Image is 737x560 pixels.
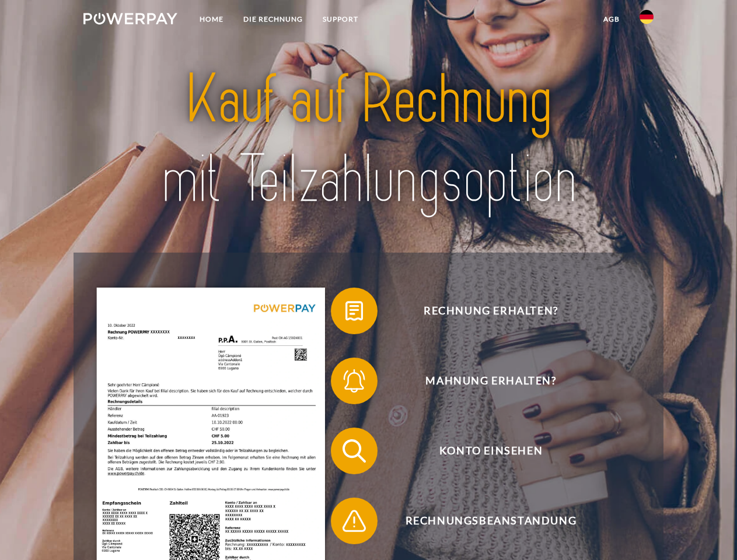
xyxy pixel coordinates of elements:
span: Konto einsehen [348,428,634,474]
img: de [640,10,654,24]
span: Mahnung erhalten? [348,358,634,404]
img: qb_bell.svg [340,366,369,395]
img: qb_bill.svg [340,296,369,325]
span: Rechnungsbeanstandung [348,498,634,544]
a: agb [593,9,630,30]
span: Rechnung erhalten? [348,288,634,334]
img: logo-powerpay-white.svg [83,13,177,24]
a: DIE RECHNUNG [233,9,313,30]
button: Rechnung erhalten? [331,288,634,334]
a: SUPPORT [313,9,368,30]
button: Konto einsehen [331,428,634,474]
img: qb_search.svg [340,436,369,466]
img: qb_warning.svg [340,506,369,535]
button: Rechnungsbeanstandung [331,498,634,544]
img: title-powerpay_de.svg [111,56,626,223]
button: Mahnung erhalten? [331,358,634,404]
a: Home [190,9,233,30]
